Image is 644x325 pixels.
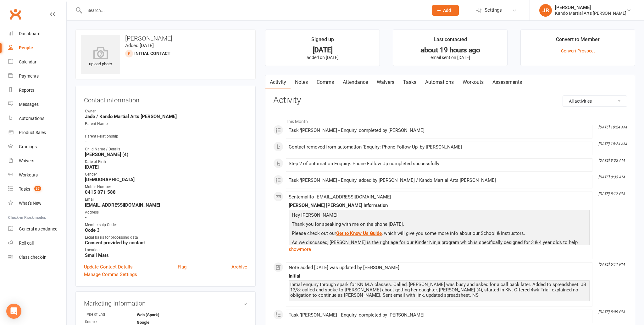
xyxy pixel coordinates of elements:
[85,114,247,119] strong: Jade / Kando Martial Arts [PERSON_NAME]
[289,203,590,208] div: [PERSON_NAME] [PERSON_NAME] Information
[290,220,588,230] p: Thank you for speaking with me on the phone [DATE].
[8,222,66,236] a: General attendance kiosk mode
[19,45,33,50] div: People
[273,95,627,105] h3: Activity
[85,164,247,170] strong: [DATE]
[81,47,120,68] div: upload photo
[19,187,30,192] div: Tasks
[19,144,37,149] div: Gradings
[134,51,170,56] span: Initial Contact
[598,262,625,267] i: [DATE] 5:11 PM
[85,146,247,152] div: Child Name / Details
[290,239,588,255] p: As we discussed, [PERSON_NAME]
[8,97,66,111] a: Messages
[85,247,247,253] div: Location
[555,5,626,10] div: [PERSON_NAME]
[372,75,399,89] a: Waivers
[488,75,526,89] a: Assessments
[85,171,247,177] div: Gender
[8,182,66,196] a: Tasks 37
[8,140,66,154] a: Gradings
[290,230,588,239] p: Please check out our , which will give you some more info about our School & Instructors.
[125,43,154,48] time: Added [DATE]
[19,172,38,177] div: Workouts
[289,128,590,133] div: Task '[PERSON_NAME] - Enquiry' completed by [PERSON_NAME]
[336,230,382,236] a: Get to Know Us Guide
[85,177,247,182] strong: [DEMOGRAPHIC_DATA]
[289,194,391,200] span: Sent email to [EMAIL_ADDRESS][DOMAIN_NAME]
[289,312,590,318] div: Task '[PERSON_NAME] - Enquiry' completed by [PERSON_NAME]
[19,102,39,107] div: Messages
[8,83,66,97] a: Reports
[84,94,247,104] h3: Contact information
[85,189,247,195] strong: 0415 071 588
[273,115,627,125] li: This Month
[8,55,66,69] a: Calendar
[85,202,247,208] strong: [EMAIL_ADDRESS][DOMAIN_NAME]
[289,274,590,279] div: Initial
[289,161,590,166] div: Step 2 of automation Enquiry: Phone Follow Up completed successfully
[598,310,625,314] i: [DATE] 5:09 PM
[85,235,247,241] div: Legal basis for processing data
[8,111,66,126] a: Automations
[137,320,173,325] strong: Google
[8,168,66,182] a: Workouts
[19,59,36,64] div: Calendar
[289,178,590,183] div: Task '[PERSON_NAME] - Enquiry' added by [PERSON_NAME] / Kando Martial Arts [PERSON_NAME]
[85,252,247,258] strong: Small Mats
[84,271,137,278] a: Manage Comms Settings
[271,47,374,53] div: [DATE]
[85,108,247,114] div: Owner
[8,196,66,210] a: What's New
[337,212,339,218] span: !
[271,55,374,60] p: added on [DATE]
[598,125,627,129] i: [DATE] 10:24 AM
[539,4,552,17] div: JB
[485,3,502,17] span: Settings
[8,69,66,83] a: Payments
[81,35,250,42] h3: [PERSON_NAME]
[434,35,467,47] div: Last contacted
[311,35,334,47] div: Signed up
[84,263,133,271] a: Update Contact Details
[399,47,502,53] div: about 19 hours ago
[289,245,590,254] a: show more
[19,116,44,121] div: Automations
[19,73,39,79] div: Payments
[8,154,66,168] a: Waivers
[85,159,247,165] div: Date of Birth
[85,184,247,190] div: Mobile Number
[292,240,578,253] span: is the right age for our Kinder Ninja program which is specifically designed for 3 & 4 year olds ...
[178,263,186,271] a: Flag
[312,75,338,89] a: Comms
[443,8,451,13] span: Add
[19,241,34,246] div: Roll call
[85,121,247,127] div: Parent Name
[85,152,247,157] strong: [PERSON_NAME] (4)
[421,75,458,89] a: Automations
[289,144,590,150] div: Contact removed from automation 'Enquiry: Phone Follow Up' by [PERSON_NAME]
[8,41,66,55] a: People
[399,75,421,89] a: Tasks
[85,126,247,132] strong: -
[85,311,137,317] div: Type of Enq
[458,75,488,89] a: Workouts
[290,282,588,298] div: Initial enquiry through spark for KN M.A classes. Called, [PERSON_NAME] was busy and asked for a ...
[85,222,247,228] div: Membership Code:
[399,55,502,60] p: email sent on [DATE]
[19,31,41,36] div: Dashboard
[84,300,247,307] h3: Marketing Information
[8,27,66,41] a: Dashboard
[8,126,66,140] a: Product Sales
[85,227,247,233] strong: Code 3
[6,304,21,319] div: Open Intercom Messenger
[598,142,627,146] i: [DATE] 10:24 AM
[598,192,625,196] i: [DATE] 5:17 PM
[85,215,247,220] strong: -
[290,211,588,220] p: Hey [PERSON_NAME]
[265,75,291,89] a: Activity
[338,75,372,89] a: Attendance
[291,75,312,89] a: Notes
[85,133,247,139] div: Parent Relationship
